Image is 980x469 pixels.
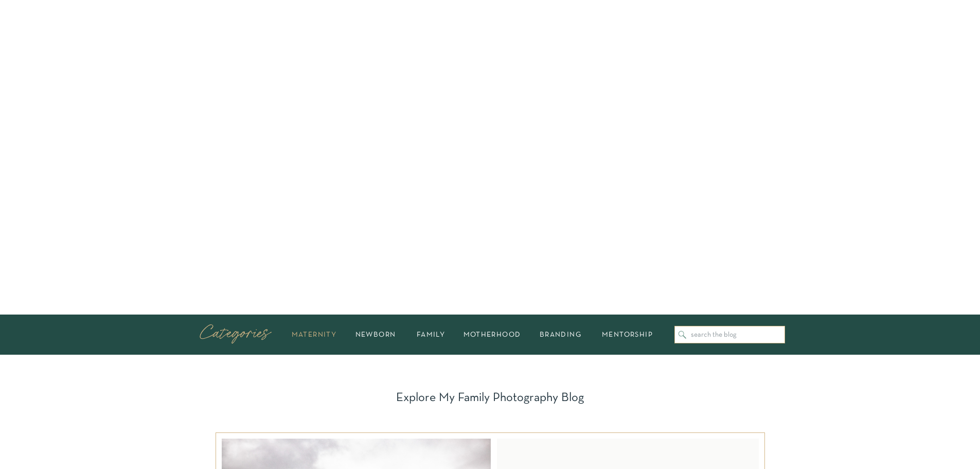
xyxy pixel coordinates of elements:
input: search the blog [691,331,780,339]
a: mentorship [596,332,660,338]
a: motherhood [459,332,526,338]
p: Categories [200,323,278,346]
a: branding [532,332,589,338]
h1: Explore My Family Photography Blog [391,390,589,405]
a: family [411,332,452,338]
a: maternity [288,332,341,338]
a: newborn [348,332,404,338]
